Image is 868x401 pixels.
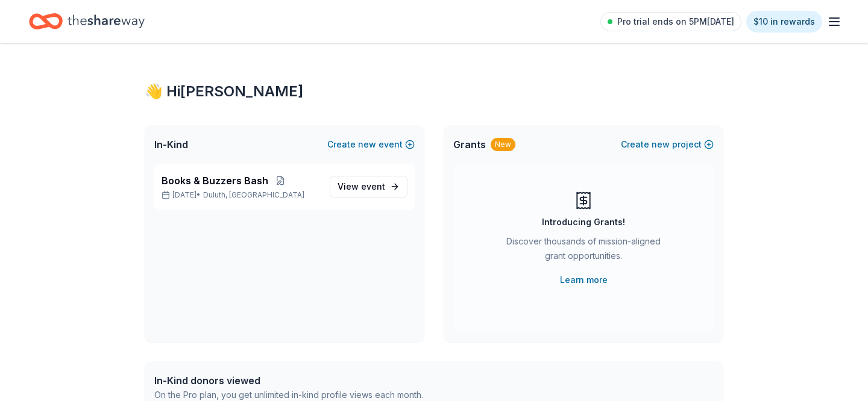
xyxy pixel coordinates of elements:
a: Learn more [560,273,608,287]
span: Books & Buzzers Bash [162,173,268,188]
span: new [652,137,670,152]
div: 👋 Hi [PERSON_NAME] [145,82,723,101]
a: Home [29,7,145,36]
span: Duluth, [GEOGRAPHIC_DATA] [203,190,304,200]
div: New [491,138,515,151]
p: [DATE] • [162,190,320,200]
div: In-Kind donors viewed [154,373,423,388]
div: Discover thousands of mission-aligned grant opportunities. [502,234,665,268]
span: event [361,181,385,191]
span: In-Kind [154,137,188,152]
span: View [338,179,385,194]
button: Createnewevent [327,137,415,152]
a: $10 in rewards [746,11,822,33]
span: new [358,137,376,152]
span: Pro trial ends on 5PM[DATE] [617,14,734,29]
div: Introducing Grants! [542,215,625,229]
a: Pro trial ends on 5PM[DATE] [600,12,741,31]
a: View event [330,176,407,197]
span: Grants [453,137,486,152]
button: Createnewproject [621,137,714,152]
